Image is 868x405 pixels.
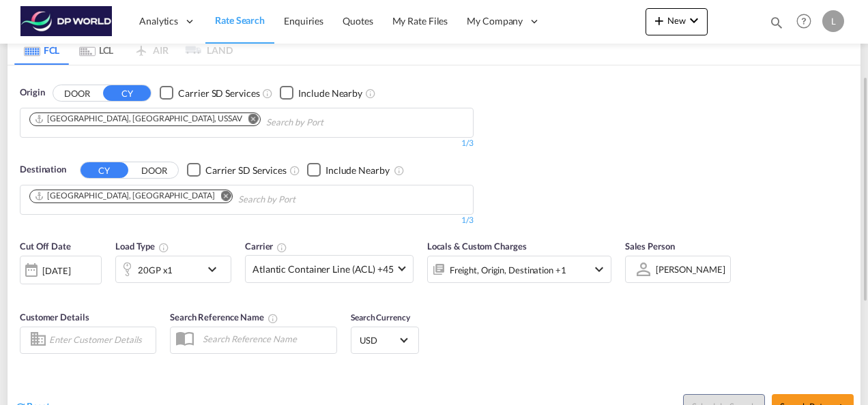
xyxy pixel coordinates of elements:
div: Jebel Ali, AEJEA [34,190,214,202]
span: Sales Person [625,241,675,252]
div: 1/3 [20,138,474,149]
div: Include Nearby [298,87,362,100]
div: 20GP x1 [138,260,173,280]
span: USD [360,334,398,346]
span: Analytics [139,14,178,28]
span: Search Currency [351,312,410,322]
input: Chips input. [266,112,396,134]
md-icon: Unchecked: Ignores neighbouring ports when fetching rates.Checked : Includes neighbouring ports w... [365,88,376,99]
md-tab-item: FCL [14,35,69,65]
button: icon-plus 400-fgNewicon-chevron-down [646,8,708,35]
input: Chips input. [238,189,368,211]
div: icon-magnify [769,15,784,35]
md-icon: icon-chevron-down [591,261,607,277]
input: Enter Customer Details [49,330,151,350]
md-icon: Unchecked: Search for CY (Container Yard) services for all selected carriers.Checked : Search for... [262,88,273,99]
button: DOOR [53,85,101,101]
md-checkbox: Checkbox No Ink [280,86,362,100]
md-chips-wrap: Chips container. Use arrow keys to select chips. [27,108,401,134]
md-datepicker: Select [20,283,30,301]
div: Press delete to remove this chip. [34,190,217,202]
span: Origin [20,86,44,100]
div: Include Nearby [325,164,390,177]
md-icon: Your search will be saved by the below given name [267,313,278,324]
md-select: Sales Person: Luis Cruz [654,259,727,279]
div: Freight Origin Destination Factory Stuffingicon-chevron-down [427,256,611,283]
span: Help [792,10,815,33]
div: L [822,10,844,32]
span: Quotes [343,15,373,27]
md-icon: icon-chevron-down [686,12,702,29]
img: c08ca190194411f088ed0f3ba295208c.png [20,6,113,37]
div: Carrier SD Services [178,87,259,100]
button: Remove [240,113,260,127]
span: Search Reference Name [170,312,278,322]
span: My Rate Files [392,15,448,27]
div: Freight Origin Destination Factory Stuffing [450,260,566,280]
md-chips-wrap: Chips container. Use arrow keys to select chips. [27,185,373,211]
button: Remove [212,190,232,204]
md-checkbox: Checkbox No Ink [160,86,259,100]
div: Help [792,10,822,34]
span: New [651,15,702,26]
span: Cut Off Date [20,241,71,252]
span: Rate Search [215,14,265,26]
button: DOOR [130,162,178,178]
div: [DATE] [42,265,70,277]
span: Atlantic Container Line (ACL) +45 [252,262,394,276]
md-checkbox: Checkbox No Ink [307,163,390,177]
button: CY [103,85,151,101]
md-icon: The selected Trucker/Carrierwill be displayed in the rate results If the rates are from another f... [276,242,287,253]
div: Savannah, GA, USSAV [34,113,242,125]
md-select: Select Currency: $ USDUnited States Dollar [358,330,411,350]
md-icon: icon-plus 400-fg [651,12,667,29]
span: Customer Details [20,312,89,322]
span: Load Type [115,241,169,252]
span: Enquiries [284,15,323,27]
div: 20GP x1icon-chevron-down [115,256,231,283]
button: CY [81,162,128,178]
div: [PERSON_NAME] [656,264,725,275]
md-icon: Unchecked: Ignores neighbouring ports when fetching rates.Checked : Includes neighbouring ports w... [394,165,405,176]
span: Locals & Custom Charges [427,241,527,252]
div: Carrier SD Services [205,164,287,177]
span: My Company [467,14,523,28]
span: Carrier [245,241,287,252]
input: Search Reference Name [196,329,336,349]
md-icon: icon-magnify [769,15,784,30]
md-checkbox: Checkbox No Ink [187,163,287,177]
md-tab-item: LCL [69,35,124,65]
span: Destination [20,163,66,177]
md-icon: icon-information-outline [158,242,169,253]
div: Press delete to remove this chip. [34,113,245,125]
md-pagination-wrapper: Use the left and right arrow keys to navigate between tabs [14,35,233,65]
div: 1/3 [20,215,474,226]
div: [DATE] [20,256,102,284]
md-icon: icon-chevron-down [204,261,227,277]
md-icon: Unchecked: Search for CY (Container Yard) services for all selected carriers.Checked : Search for... [289,165,300,176]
